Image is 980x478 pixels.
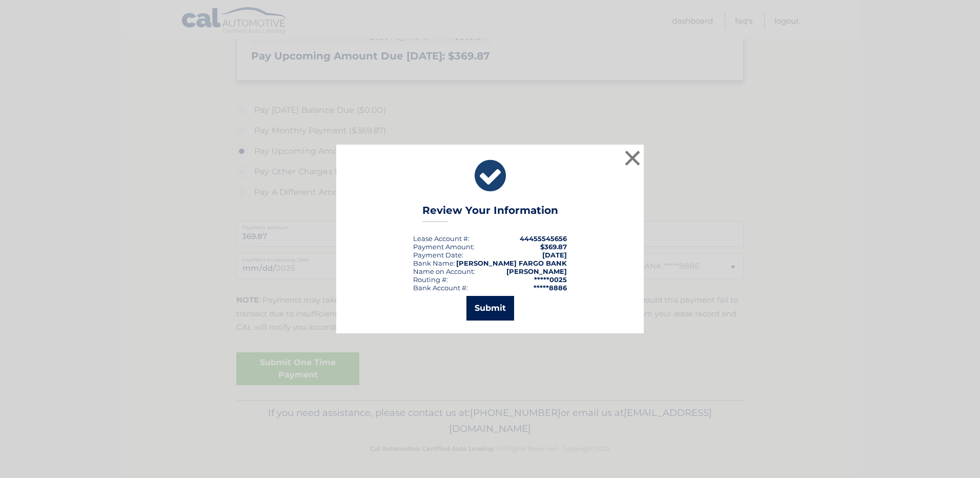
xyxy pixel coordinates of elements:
div: Lease Account #: [413,234,469,243]
span: [DATE] [542,251,567,259]
button: Submit [466,296,514,321]
div: Bank Account #: [413,284,468,292]
div: Routing #: [413,275,448,284]
div: Name on Account: [413,267,475,275]
strong: 44455545656 [520,234,567,243]
strong: [PERSON_NAME] FARGO BANK [456,259,567,267]
div: : [413,251,463,259]
div: Bank Name: [413,259,455,267]
strong: [PERSON_NAME] [506,267,567,275]
button: × [622,148,643,168]
div: Payment Amount: [413,243,475,251]
h3: Review Your Information [422,204,558,222]
span: $369.87 [540,243,567,251]
span: Payment Date [413,251,462,259]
